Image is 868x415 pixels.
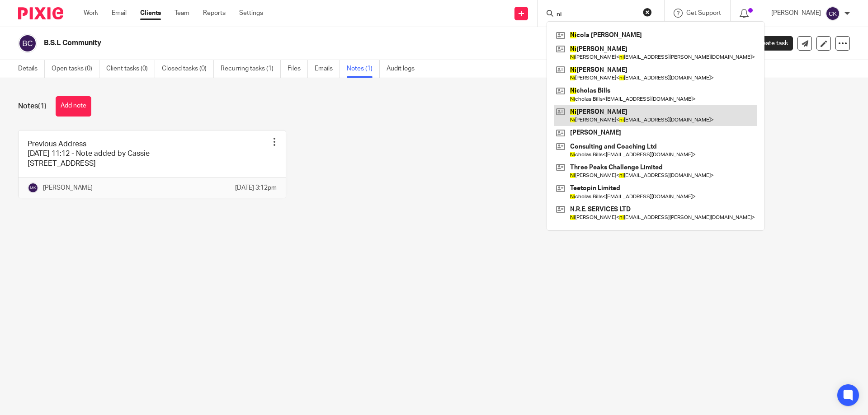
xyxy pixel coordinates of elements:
a: Details [18,60,45,78]
p: [PERSON_NAME] [43,183,93,192]
button: Clear [643,8,652,17]
a: Recurring tasks (1) [221,60,281,78]
img: svg%3E [18,34,37,53]
a: Reports [203,9,226,18]
img: svg%3E [826,6,840,21]
img: Pixie [18,7,63,19]
h1: Notes [18,102,47,111]
button: Add note [56,96,91,117]
a: Audit logs [387,60,421,78]
a: Closed tasks (0) [162,60,214,78]
a: Client tasks (0) [106,60,155,78]
a: Files [288,60,308,78]
a: Settings [239,9,263,18]
a: Notes (1) [347,60,380,78]
a: Create task [741,36,793,51]
span: Get Support [686,10,721,16]
a: Work [84,9,98,18]
h2: B.S.L Community [44,38,590,48]
a: Email [112,9,127,18]
a: Team [175,9,189,18]
a: Clients [140,9,161,18]
a: Open tasks (0) [52,60,99,78]
p: [DATE] 3:12pm [235,183,277,192]
input: Search [556,11,637,19]
a: Emails [315,60,340,78]
img: svg%3E [28,182,38,193]
p: [PERSON_NAME] [771,9,821,18]
span: (1) [38,103,47,110]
